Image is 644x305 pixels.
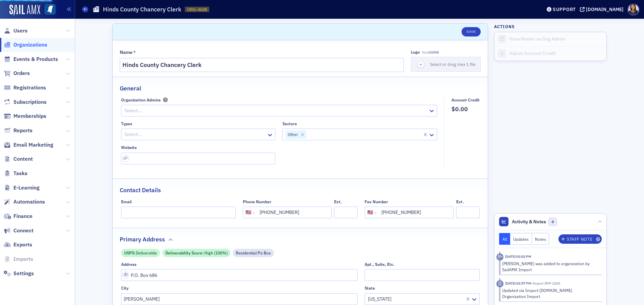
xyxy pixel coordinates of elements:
[9,5,40,15] img: SailAMX
[411,50,420,55] div: Logo
[494,23,515,29] h4: Actions
[13,255,33,263] span: Imports
[45,4,55,15] img: SailAMX
[430,62,476,67] span: Select or drag max 1 file
[580,7,626,12] button: [DOMAIN_NAME]
[451,97,480,102] div: Account Credit
[187,7,207,12] span: ORG-4608
[243,199,271,204] div: Phone Number
[120,84,141,93] h2: General
[411,57,481,72] button: Select or drag max 1 file
[462,27,481,36] button: Save
[512,218,546,225] span: Activity & Notes
[282,121,297,126] div: Sectors
[531,281,560,286] span: Import IMP-1265
[13,112,46,120] span: Memberships
[121,199,132,204] div: Email
[233,249,274,257] div: Residential Po Box
[13,213,33,220] span: Finance
[4,213,33,220] a: Finance
[4,84,46,91] a: Registrations
[4,198,45,206] a: Automations
[13,141,53,149] span: Email Marketing
[4,270,34,277] a: Settings
[120,186,161,195] h2: Contact Details
[121,249,160,257] div: USPS: Deliverable
[422,50,439,55] span: Max
[165,250,204,256] span: Deliverability Score :
[365,262,394,267] div: Apt., Suite, Etc.
[505,281,531,286] time: 5/5/2025 02:57 PM
[13,184,40,192] span: E-Learning
[532,233,549,245] button: Notes
[299,131,306,139] div: Remove Other
[502,287,597,300] div: Updated via Import [DOMAIN_NAME] Organization Import
[548,218,557,226] span: 0
[4,98,47,106] a: Subscriptions
[4,27,28,34] a: Users
[502,260,597,273] div: [PERSON_NAME] was added to organization by SailAMX Import
[13,41,47,49] span: Organizations
[496,280,503,287] div: Imported Activity
[567,237,592,241] div: Staff Note
[13,84,46,91] span: Registrations
[286,131,299,139] div: Other
[13,56,58,63] span: Events & Products
[451,105,480,113] span: $0.00
[4,41,47,49] a: Organizations
[4,255,33,263] a: Imports
[121,121,132,126] div: Types
[499,233,511,245] button: All
[133,50,136,56] abbr: This field is required
[120,235,165,244] h2: Primary Address
[103,5,181,13] h1: Hinds County Chancery Clerk
[13,198,45,206] span: Automations
[586,6,624,12] div: [DOMAIN_NAME]
[13,127,33,134] span: Reports
[4,155,33,163] a: Content
[4,127,33,134] a: Reports
[13,27,28,34] span: Users
[246,209,251,216] div: 🇺🇸
[40,4,55,16] a: View Homepage
[505,254,531,259] time: 5/5/2025 03:02 PM
[4,141,53,149] a: Email Marketing
[13,70,30,77] span: Orders
[553,6,576,12] div: Support
[428,50,439,55] span: 250MB
[13,227,34,234] span: Connect
[365,286,375,291] div: State
[162,249,230,257] div: Deliverability Score: High (100%)
[334,199,342,204] div: Ext.
[120,50,132,56] div: Name
[4,227,34,234] a: Connect
[509,51,603,57] div: Adjust Account Credit
[121,262,137,267] div: Address
[365,199,388,204] div: Fax Number
[4,241,32,248] a: Exports
[124,250,136,256] span: USPS :
[494,46,606,61] a: Adjust Account Credit
[456,199,464,204] div: Ext.
[367,209,373,216] div: 🇺🇸
[510,233,532,245] button: Updates
[121,97,161,102] div: Organization Admins
[13,170,28,177] span: Tasks
[13,98,47,106] span: Subscriptions
[4,170,28,177] a: Tasks
[13,155,33,163] span: Content
[558,234,602,244] button: Staff Note
[4,184,40,192] a: E-Learning
[496,253,503,260] div: Activity
[13,270,34,277] span: Settings
[4,56,58,63] a: Events & Products
[13,241,32,248] span: Exports
[4,70,30,77] a: Orders
[4,112,46,120] a: Memberships
[121,145,137,150] div: Website
[628,4,639,15] span: Profile
[121,286,128,291] div: City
